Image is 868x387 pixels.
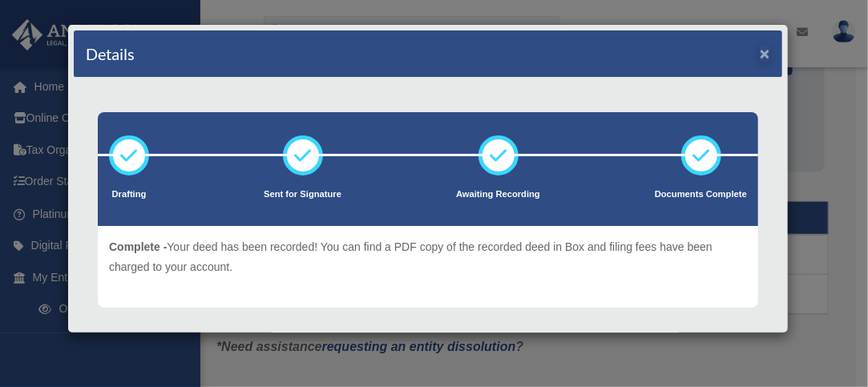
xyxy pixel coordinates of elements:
[264,187,341,203] p: Sent for Signature
[109,187,149,203] p: Drafting
[86,42,135,65] h4: Details
[109,240,167,253] span: Complete -
[109,237,747,276] p: Your deed has been recorded! You can find a PDF copy of the recorded deed in Box and filing fees ...
[108,330,748,353] div: Details
[655,187,747,203] p: Documents Complete
[456,187,540,203] p: Awaiting Recording
[760,45,770,62] button: ×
